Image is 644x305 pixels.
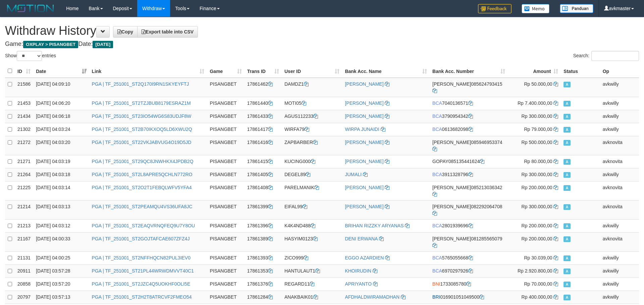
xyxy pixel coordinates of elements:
td: [DATE] 04:03:13 [33,200,89,219]
a: KHOIRUDIN [345,268,371,274]
span: Approved - Marked by avkwilly [563,114,570,120]
td: ANAKBAIK01 [282,291,342,304]
td: 17861433 [245,110,282,123]
td: PISANGBET [207,136,244,155]
td: 17861440 [245,97,282,110]
td: PISANGBET [207,251,244,264]
h4: Game: Date: [5,41,639,48]
span: Rp 7.400.000,00 [518,100,552,106]
td: PISANGBET [207,181,244,200]
a: PGA | TF_251001_ST2L8APRE5QCHLN772RO [92,172,193,177]
a: PGA | TF_251001_ST2Q170I9RN1SKYEYFTJ [92,81,189,87]
a: [PERSON_NAME] [345,113,383,119]
td: 20858 [15,278,33,291]
a: PGA | TF_251001_ST2H2T8ATRCVF2FMEO54 [92,294,192,300]
td: HASYIM0123 [282,232,342,251]
td: avkwilly [600,78,639,97]
td: 2801939696 [430,219,508,232]
a: PGA | TF_251001_ST2NFFHQCN82PUL3IEV0 [92,255,191,260]
span: BCA [432,127,442,132]
td: avkwilly [600,219,639,232]
td: ZICO999 [282,251,342,264]
a: PGA | TF_251001_ST29QC8JNWHKX4JPDB2Q [92,159,194,164]
span: BCA [432,268,442,274]
span: Approved - Marked by avkwilly [563,223,570,229]
td: 21131 [15,251,33,264]
td: avknovita [600,155,639,168]
span: Rp 400.000,00 [522,294,552,300]
th: Op [600,65,639,78]
td: avknovita [600,136,639,155]
td: avknovita [600,181,639,200]
span: Approved - Marked by avkwilly [563,255,570,261]
td: 17861284 [245,291,282,304]
td: [DATE] 03:57:20 [33,278,89,291]
span: BCA [432,113,442,119]
td: PISANGBET [207,110,244,123]
td: PISANGBET [207,168,244,181]
span: Rp 79.000,00 [524,127,552,132]
span: [PERSON_NAME] [432,81,471,87]
td: 17861462 [245,78,282,97]
span: Rp 80.000,00 [524,159,552,164]
td: PISANGBET [207,123,244,136]
td: 0613682098 [430,123,508,136]
th: Amount: activate to sort column ascending [508,65,561,78]
td: 17861408 [245,181,282,200]
span: Copy [117,29,133,34]
a: [PERSON_NAME] [345,159,383,164]
a: BRIHAN RIZZKY ARYANAS [345,223,404,228]
td: REGARD11 [282,278,342,291]
td: PISANGBET [207,97,244,110]
td: [DATE] 04:03:12 [33,219,89,232]
th: Trans ID: activate to sort column ascending [245,65,282,78]
td: [DATE] 04:09:10 [33,78,89,97]
td: [DATE] 04:00:25 [33,251,89,264]
td: EIFAL99 [282,200,342,219]
td: MOTI05 [282,97,342,110]
th: ID: activate to sort column ascending [15,65,33,78]
td: 17861416 [245,136,282,155]
a: [PERSON_NAME] [345,81,383,87]
td: PISANGBET [207,200,244,219]
span: [PERSON_NAME] [432,140,471,145]
a: AFDHALDWIRAMADHAN [345,294,399,300]
td: 17861393 [245,251,282,264]
th: Date: activate to sort column ascending [33,65,89,78]
a: PGA | TF_251001_ST22VKJABVUG4O19D5JD [92,140,192,145]
td: 21225 [15,181,33,200]
a: [PERSON_NAME] [345,204,383,209]
td: PISANGBET [207,232,244,251]
th: Bank Acc. Name: activate to sort column ascending [342,65,430,78]
select: Showentries [17,51,42,61]
td: 085624793415 [430,78,508,97]
span: [PERSON_NAME] [432,236,471,241]
td: 21453 [15,97,33,110]
td: 21214 [15,200,33,219]
a: PGA | TF_251001_ST2O2T1FEBQLWFV5YFA4 [92,185,192,190]
span: Approved - Marked by avknovita [563,236,570,242]
a: PGA | TF_251001_ST2TZJBUB8179ESRAZ1M [92,100,191,106]
td: PISANGBET [207,264,244,278]
td: PISANGBET [207,278,244,291]
td: PARELMANIK [282,181,342,200]
span: Approved - Marked by avkwilly [563,269,570,274]
td: KUCING000 [282,155,342,168]
td: 17861376 [245,278,282,291]
span: BCA [432,223,442,228]
img: panduan.png [560,4,593,13]
th: User ID: activate to sort column ascending [282,65,342,78]
span: Approved - Marked by avknovita [563,140,570,146]
td: 17861415 [245,155,282,168]
input: Search: [591,51,639,61]
a: PGA | TF_251001_ST2GOJTAFCAE607ZFZ4J [92,236,190,241]
td: [DATE] 04:03:20 [33,136,89,155]
a: [PERSON_NAME] [345,185,383,190]
td: avkwilly [600,123,639,136]
span: BNI [432,281,440,287]
td: 20911 [15,264,33,278]
span: [DATE] [93,41,113,48]
td: 3790954342 [430,110,508,123]
th: Link: activate to sort column ascending [89,65,207,78]
span: BCA [432,172,442,177]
